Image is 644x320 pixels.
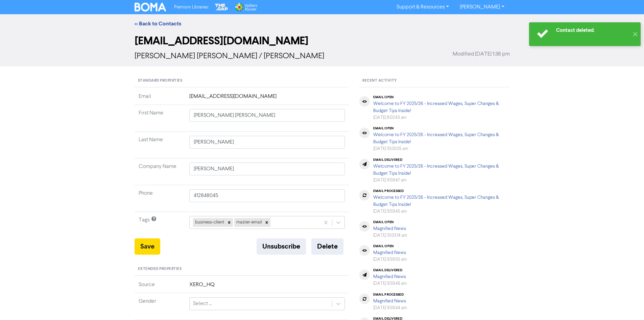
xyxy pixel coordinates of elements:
div: Select ... [193,300,212,308]
div: [DATE] 9:59:44 am [373,305,407,311]
td: Email [135,92,185,105]
div: master-email [234,218,263,227]
a: Magnified News [373,226,406,231]
div: email open [373,95,509,99]
div: Standard Properties [135,74,349,87]
button: Delete [311,238,343,255]
button: Unsubscribe [257,238,306,255]
span: Modified [DATE] 1:38 pm [453,50,510,58]
div: email processed [373,189,509,193]
div: [DATE] 9:59:55 am [373,256,407,263]
div: [DATE] 9:59:45 am [373,208,509,215]
td: Company Name [135,158,185,185]
div: email open [373,244,407,248]
div: [DATE] 10:00:05 am [373,146,509,152]
a: Magnified News [373,274,406,279]
a: Welcome to FY 2025/26 - Increased Wages, Super Changes & Budget Tips Inside! [373,101,499,113]
div: [DATE] 9:59:46 am [373,280,407,287]
td: Phone [135,185,185,212]
div: Recent Activity [359,74,509,87]
div: Extended Properties [135,263,349,276]
td: XERO_HQ [185,281,349,293]
div: business-client [193,218,225,227]
a: Support & Resources [391,2,454,13]
img: Wolters Kluwer [234,3,257,12]
span: Premium Libraries: [174,5,209,9]
a: Magnified News [373,299,406,303]
div: [DATE] 8:02:43 am [373,114,509,121]
a: Welcome to FY 2025/26 - Increased Wages, Super Changes & Budget Tips Inside! [373,132,499,144]
div: email delivered [373,268,407,272]
td: [EMAIL_ADDRESS][DOMAIN_NAME] [185,92,349,105]
div: email processed [373,293,407,297]
div: [DATE] 10:03:14 am [373,232,407,239]
a: [PERSON_NAME] [454,2,509,13]
td: Tags [135,212,185,239]
button: Save [135,238,160,255]
div: email delivered [373,158,509,162]
div: [DATE] 9:59:47 am [373,177,509,184]
div: Contact deleted. [556,27,629,34]
td: Gender [135,293,185,320]
a: Magnified News [373,250,406,255]
a: Welcome to FY 2025/26 - Increased Wages, Super Changes & Budget Tips Inside! [373,195,499,207]
td: Source [135,281,185,293]
td: Last Name [135,132,185,158]
a: << Back to Contacts [135,20,181,27]
h2: [EMAIL_ADDRESS][DOMAIN_NAME] [135,35,510,47]
td: First Name [135,105,185,132]
div: email open [373,220,407,224]
div: email open [373,126,509,130]
img: BOMA Logo [135,3,166,12]
iframe: Chat Widget [610,287,644,320]
a: Welcome to FY 2025/26 - Increased Wages, Super Changes & Budget Tips Inside! [373,164,499,176]
img: The Gap [214,3,229,12]
span: [PERSON_NAME] [PERSON_NAME] / [PERSON_NAME] [135,52,324,60]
